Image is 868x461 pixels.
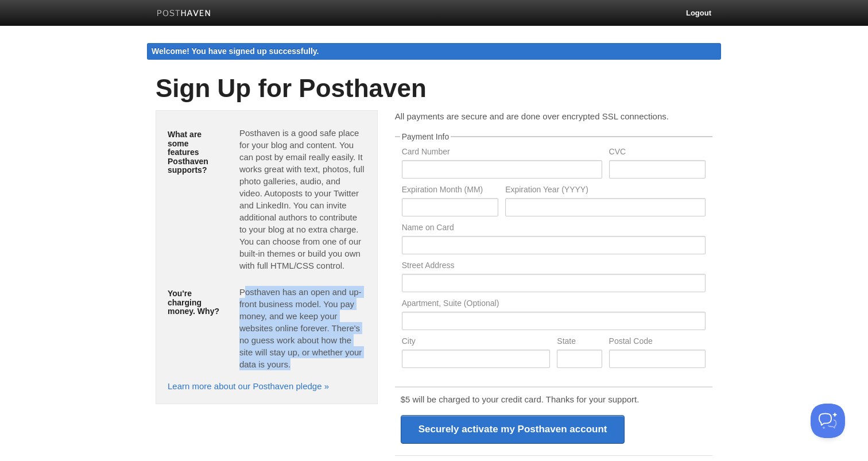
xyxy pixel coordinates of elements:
p: All payments are secure and are done over encrypted SSL connections. [395,110,712,122]
p: Posthaven has an open and up-front business model. You pay money, and we keep your websites onlin... [239,286,366,370]
h5: What are some features Posthaven supports? [168,130,222,175]
label: Postal Code [609,337,706,348]
img: Posthaven-bar [157,10,211,18]
div: Welcome! You have signed up successfully. [147,43,721,60]
label: Apartment, Suite (Optional) [402,299,706,310]
label: State [557,337,602,348]
a: Learn more about our Posthaven pledge » [168,381,329,391]
p: $5 will be charged to your credit card. Thanks for your support. [401,393,707,405]
label: Name on Card [402,223,706,234]
label: CVC [609,148,706,158]
label: Card Number [402,148,602,158]
h5: You're charging money. Why? [168,289,222,316]
label: City [402,337,551,348]
p: Posthaven is a good safe place for your blog and content. You can post by email really easily. It... [239,127,366,272]
h1: Sign Up for Posthaven [156,75,712,102]
input: Securely activate my Posthaven account [401,415,625,444]
label: Expiration Month (MM) [402,185,498,196]
iframe: Help Scout Beacon - Open [811,404,845,438]
label: Expiration Year (YYYY) [505,185,706,196]
label: Street Address [402,261,706,272]
legend: Payment Info [400,133,451,141]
